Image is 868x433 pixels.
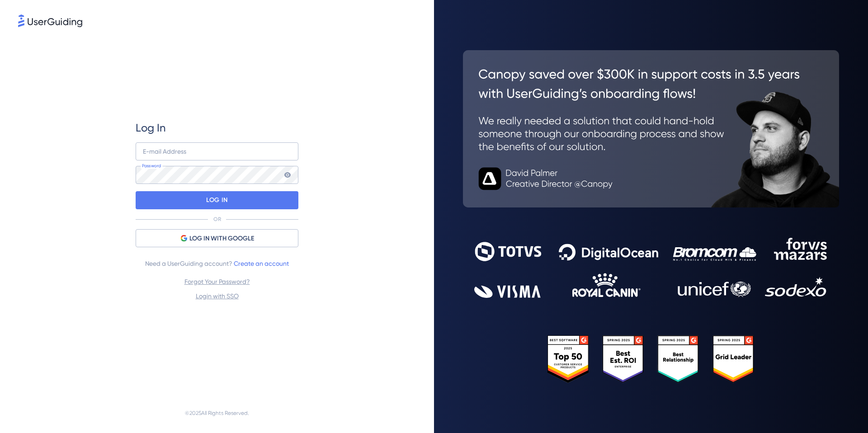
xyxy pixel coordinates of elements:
p: LOG IN [206,193,227,207]
a: Login with SSO [196,292,239,300]
input: example@company.com [136,142,298,160]
a: Create an account [234,260,289,267]
a: Forgot Your Password? [184,278,250,285]
p: OR [213,216,221,223]
img: 25303e33045975176eb484905ab012ff.svg [547,335,755,383]
img: 26c0aa7c25a843aed4baddd2b5e0fa68.svg [463,50,839,207]
img: 8faab4ba6bc7696a72372aa768b0286c.svg [18,14,82,27]
span: Log In [136,121,166,135]
span: © 2025 All Rights Reserved. [185,408,249,419]
span: LOG IN WITH GOOGLE [189,233,254,244]
img: 9302ce2ac39453076f5bc0f2f2ca889b.svg [474,238,828,298]
span: Need a UserGuiding account? [145,258,289,269]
